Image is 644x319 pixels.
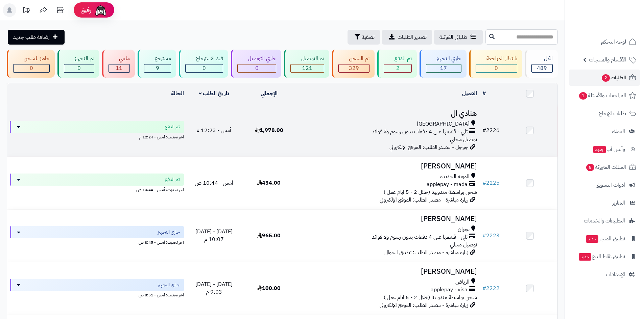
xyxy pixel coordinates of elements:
[144,64,170,72] div: 9
[426,55,461,62] div: جاري التجهيز
[601,37,626,47] span: لوحة التحكم
[283,50,330,78] a: تم التوصيل 121
[495,64,498,72] span: 0
[569,231,640,247] a: تطبيق المتجرجديد
[455,278,470,286] span: الرياض
[482,126,500,134] a: #2226
[136,50,177,78] a: مسترجع 9
[569,34,640,50] a: لوحة التحكم
[195,228,233,243] span: [DATE] - [DATE] 10:07 م
[606,270,625,279] span: الإعدادات
[116,64,122,72] span: 11
[14,64,49,72] div: 0
[384,188,477,196] span: شحن بواسطة مندوبينا (خلال 2 - 5 ايام عمل )
[579,92,588,100] span: 1
[578,91,626,100] span: المراجعات والأسئلة
[10,238,184,245] div: اخر تحديث: أمس - 8:45 ص
[569,105,640,122] a: طلبات الإرجاع
[339,64,369,72] div: 329
[10,186,184,193] div: اخر تحديث: أمس - 10:44 ص
[586,162,626,172] span: السلات المتروكة
[94,3,108,17] img: ai-face.png
[482,232,500,240] a: #2223
[569,195,640,211] a: التقارير
[389,143,468,151] span: جوجل - مصدر الطلب: الموقع الإلكتروني
[569,248,640,265] a: تطبيق نقاط البيعجديد
[586,235,598,243] span: جديد
[299,215,477,223] h3: [PERSON_NAME]
[482,284,500,292] a: #2222
[348,30,380,45] button: تصفية
[257,284,281,292] span: 100.00
[165,176,180,183] span: تم الدفع
[579,253,591,261] span: جديد
[578,252,625,261] span: تطبيق نقاط البيع
[158,229,180,236] span: جاري التجهيز
[439,33,467,41] span: طلباتي المُوكلة
[417,120,470,128] span: [GEOGRAPHIC_DATA]
[482,284,486,292] span: #
[440,173,470,181] span: المويه الجديدة
[255,64,259,72] span: 0
[427,181,468,188] span: applepay - mada
[569,177,640,193] a: أدوات التسويق
[599,109,626,118] span: طلبات الإرجاع
[462,89,477,98] a: العميل
[101,50,136,78] a: ملغي 11
[13,33,50,41] span: إضافة طلب جديد
[569,87,640,104] a: المراجعات والأسئلة1
[299,268,477,275] h3: [PERSON_NAME]
[64,55,94,62] div: تم التجهيز
[380,301,468,309] span: زيارة مباشرة - مصدر الطلب: الموقع الإلكتروني
[569,266,640,283] a: الإعدادات
[10,133,184,140] div: اخر تحديث: أمس - 12:24 م
[80,6,91,14] span: رفيق
[450,135,477,143] span: توصيل مجاني
[476,64,517,72] div: 0
[482,232,486,240] span: #
[8,30,65,45] a: إضافة طلب جديد
[569,213,640,229] a: التطبيقات والخدمات
[569,123,640,139] a: العملاء
[593,146,606,153] span: جديد
[586,164,595,171] span: 8
[569,70,640,86] a: الطلبات2
[196,126,231,134] span: أمس - 12:23 م
[290,55,324,62] div: تم التوصيل
[372,128,468,136] span: تابي - قسّمها على 4 دفعات بدون رسوم ولا فوائد
[10,291,184,298] div: اخر تحديث: أمس - 8:51 ص
[257,179,281,187] span: 434.00
[372,233,468,241] span: تابي - قسّمها على 4 دفعات بدون رسوم ولا فوائد
[482,179,500,187] a: #2225
[380,196,468,204] span: زيارة مباشرة - مصدر الطلب: الموقع الإلكتروني
[109,55,130,62] div: ملغي
[418,50,468,78] a: جاري التجهيز 17
[13,55,50,62] div: جاهز للشحن
[299,110,477,117] h3: هنادي ال
[195,179,233,187] span: أمس - 10:44 ص
[384,64,411,72] div: 2
[177,50,230,78] a: قيد الاسترجاع 0
[64,64,94,72] div: 0
[468,50,523,78] a: بانتظار المراجعة 0
[338,55,369,62] div: تم الشحن
[440,64,447,72] span: 17
[426,64,461,72] div: 17
[261,89,278,98] a: الإجمالي
[186,64,223,72] div: 0
[202,64,206,72] span: 0
[77,64,81,72] span: 0
[230,50,283,78] a: جاري التوصيل 0
[476,55,517,62] div: بانتظار المراجعة
[156,64,159,72] span: 9
[585,234,625,243] span: تطبيق المتجر
[602,74,610,82] span: 2
[384,293,477,301] span: شحن بواسطة مندوبينا (خلال 2 - 5 ايام عمل )
[255,126,283,134] span: 1,978.00
[238,64,276,72] div: 0
[158,282,180,288] span: جاري التجهيز
[612,127,625,136] span: العملاء
[431,286,468,294] span: applepay - visa
[362,33,375,41] span: تصفية
[482,89,486,98] a: #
